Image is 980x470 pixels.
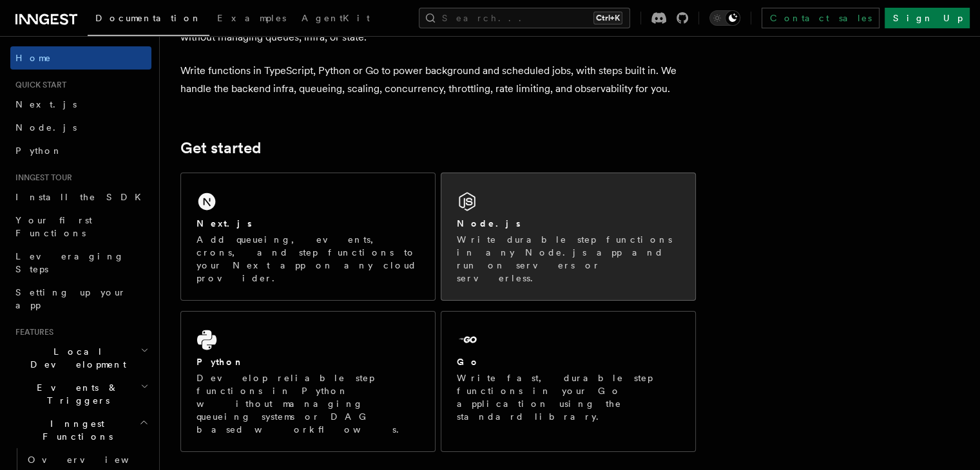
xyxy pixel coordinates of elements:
span: Examples [217,13,286,23]
span: Next.js [15,99,77,109]
button: Search...Ctrl+K [419,8,630,28]
a: Contact sales [762,8,879,28]
span: AgentKit [302,13,370,23]
h2: Go [457,355,480,368]
button: Events & Triggers [10,376,151,412]
p: Develop reliable step functions in Python without managing queueing systems or DAG based workflows. [197,371,419,436]
a: Python [10,139,151,162]
h2: Node.js [457,217,521,230]
span: Home [15,52,52,64]
a: Documentation [88,4,209,36]
button: Local Development [10,340,151,376]
span: Events & Triggers [10,381,140,407]
a: Examples [209,4,294,35]
span: Inngest tour [10,173,72,183]
p: Add queueing, events, crons, and step functions to your Next app on any cloud provider. [197,233,419,285]
a: Next.jsAdd queueing, events, crons, and step functions to your Next app on any cloud provider. [180,173,436,301]
a: Node.jsWrite durable step functions in any Node.js app and run on servers or serverless. [441,173,696,301]
button: Toggle dark mode [709,10,740,26]
p: Write fast, durable step functions in your Go application using the standard library. [457,371,680,423]
kbd: Ctrl+K [593,12,622,24]
a: Node.js [10,116,151,139]
a: Setting up your app [10,281,151,317]
h2: Python [197,355,244,368]
a: Your first Functions [10,209,151,245]
span: Features [10,327,53,337]
span: Quick start [10,80,66,90]
span: Documentation [95,13,202,23]
a: Sign Up [885,8,970,28]
button: Inngest Functions [10,412,151,448]
a: PythonDevelop reliable step functions in Python without managing queueing systems or DAG based wo... [180,311,436,452]
a: AgentKit [294,4,378,35]
a: Install the SDK [10,185,151,209]
span: Python [15,146,62,156]
span: Install the SDK [15,192,149,202]
span: Node.js [15,122,77,133]
p: Write functions in TypeScript, Python or Go to power background and scheduled jobs, with steps bu... [180,62,696,98]
a: Next.js [10,93,151,116]
span: Setting up your app [15,287,126,310]
a: Get started [180,139,261,157]
a: Leveraging Steps [10,245,151,281]
a: GoWrite fast, durable step functions in your Go application using the standard library. [441,311,696,452]
p: Write durable step functions in any Node.js app and run on servers or serverless. [457,233,680,285]
a: Home [10,46,151,70]
span: Local Development [10,345,140,371]
span: Overview [28,455,160,465]
span: Leveraging Steps [15,251,124,274]
span: Inngest Functions [10,417,139,443]
span: Your first Functions [15,215,92,238]
h2: Next.js [197,217,252,230]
